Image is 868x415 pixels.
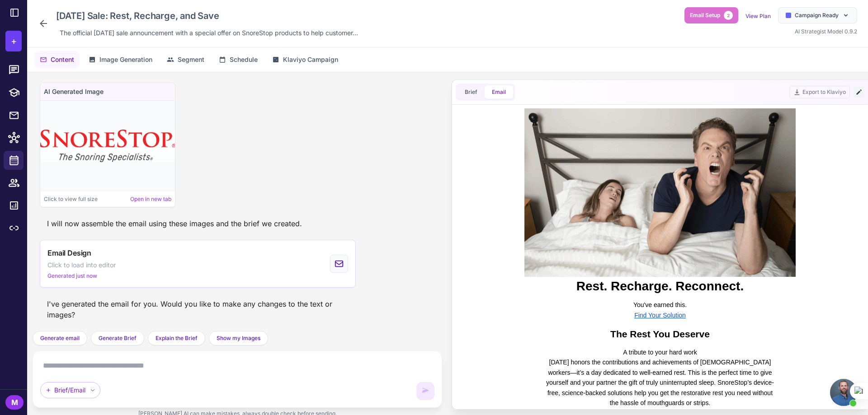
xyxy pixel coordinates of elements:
[56,26,362,40] div: Click to edit description
[76,191,311,201] p: You've earned this.
[724,11,733,20] span: 2
[76,239,311,249] p: A tribute to your hard work
[76,221,311,231] h2: The Rest You Deserve
[458,85,485,99] button: Brief
[795,11,839,19] span: Campaign Ready
[40,214,309,233] div: I will now assemble the email using these images and the brief we created.
[209,331,268,345] button: Show my Images
[130,195,171,203] a: Open in new tab
[213,51,263,68] button: Schedule
[52,7,362,24] div: Click to edit campaign name
[76,173,311,183] h1: Rest. Recharge. Reconnect.
[854,87,864,98] button: Edit Email
[690,11,720,19] span: Email Setup
[44,87,171,97] h4: AI Generated Image
[40,130,176,162] img: AI Generated Image
[830,379,857,406] a: Open chat
[230,55,258,65] span: Schedule
[91,331,144,345] button: Generate Brief
[99,55,152,65] span: Image Generation
[99,334,137,342] span: Generate Brief
[33,331,87,345] button: Generate email
[178,55,204,65] span: Segment
[795,28,857,35] span: AI Strategist Model 0.9.2
[83,51,158,68] button: Image Generation
[5,395,24,410] div: M
[47,247,91,258] span: Email Design
[217,334,260,342] span: Show my Images
[40,382,100,398] div: Brief/Email
[684,7,738,23] button: Email Setup2
[76,249,311,299] p: [DATE] honors the contributions and achievements of [DEMOGRAPHIC_DATA] workers—it’s a day dedicat...
[47,272,97,280] span: Generated just now
[156,334,198,342] span: Explain the Brief
[267,51,344,68] button: Klaviyo Campaign
[283,55,338,65] span: Klaviyo Campaign
[148,331,205,345] button: Explain the Brief
[5,31,22,51] button: +
[34,51,80,68] button: Content
[485,85,513,99] button: Email
[60,28,358,38] span: The official [DATE] sale announcement with a special offer on SnoreStop products to help customer...
[11,34,17,48] span: +
[168,203,219,210] a: Find Your Solution
[161,51,210,68] button: Segment
[44,195,98,203] span: Click to view full size
[745,13,771,19] a: View Plan
[40,295,356,324] div: I've generated the email for you. Would you like to make any changes to the text or images?
[47,260,116,270] span: Click to load into editor
[789,86,850,98] button: Export to Klaviyo
[51,55,74,65] span: Content
[40,334,80,342] span: Generate email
